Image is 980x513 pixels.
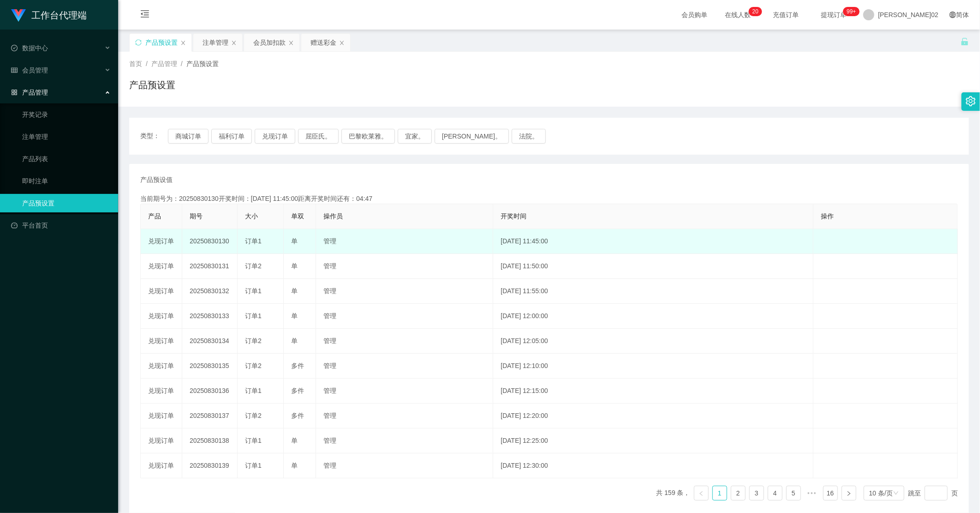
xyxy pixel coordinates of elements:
td: 兑现订单 [141,254,182,279]
span: 产品 [148,212,161,220]
a: 注单管理 [22,127,111,146]
span: 单 [291,287,298,295]
span: 单 [291,462,298,469]
span: 订单2 [245,337,262,344]
span: 开奖时间 [501,212,526,220]
a: 即时注单 [22,172,111,190]
td: 管理 [316,329,493,354]
td: 管理 [316,354,493,379]
i: 图标： 关闭 [180,40,186,46]
span: 多件 [291,362,304,369]
span: 操作 [821,212,834,220]
td: [DATE] 11:45:00 [493,229,813,254]
button: [PERSON_NAME]。 [435,129,509,144]
td: 20250830136 [182,379,238,404]
li: 2 [731,486,746,501]
td: 管理 [316,254,493,279]
td: 20250830134 [182,329,238,354]
span: 订单1 [245,287,262,295]
td: 兑现订单 [141,453,182,478]
span: 单 [291,262,298,270]
p: 0 [755,7,759,16]
div: 注单管理 [203,34,228,51]
font: 在线人数 [725,11,751,18]
td: 20250830135 [182,354,238,379]
td: [DATE] 12:00:00 [493,304,813,329]
a: 5 [787,486,801,500]
td: 20250830139 [182,453,238,478]
a: 2 [731,486,745,500]
i: 图标： 设置 [966,96,976,106]
span: 首页 [129,60,142,67]
div: 赠送彩金 [311,34,336,51]
td: 管理 [316,404,493,429]
a: 开奖记录 [22,105,111,124]
span: 单 [291,237,298,245]
i: 图标： 关闭 [339,40,345,46]
i: 图标： 关闭 [231,40,237,46]
div: 会员加扣款 [253,34,286,51]
td: 兑现订单 [141,429,182,453]
span: 多件 [291,412,304,419]
td: 管理 [316,429,493,453]
font: 会员管理 [22,66,48,74]
a: 3 [750,486,764,500]
i: 图标： 关闭 [288,40,294,46]
a: 产品预设置 [22,194,111,212]
span: 多件 [291,387,304,394]
a: 4 [768,486,782,500]
button: 屈臣氏。 [298,129,339,144]
i: 图标： check-circle-o [11,45,18,51]
span: 产品预设置 [186,60,219,67]
button: 巴黎欧莱雅。 [341,129,395,144]
button: 商城订单 [168,129,209,144]
td: 兑现订单 [141,304,182,329]
td: [DATE] 12:20:00 [493,404,813,429]
td: [DATE] 12:30:00 [493,453,813,478]
span: 大小 [245,212,258,220]
span: 操作员 [323,212,343,220]
span: 类型： [140,129,168,144]
td: 兑现订单 [141,354,182,379]
h1: 工作台代理端 [31,0,87,30]
td: [DATE] 11:55:00 [493,279,813,304]
td: 20250830131 [182,254,238,279]
td: 管理 [316,229,493,254]
td: 20250830133 [182,304,238,329]
td: 管理 [316,453,493,478]
button: 兑现订单 [255,129,295,144]
span: / [181,60,183,67]
i: 图标： 右 [846,491,852,496]
span: 订单1 [245,312,262,320]
div: 产品预设置 [145,34,178,51]
a: 图标： 仪表板平台首页 [11,216,111,235]
i: 图标： table [11,67,18,73]
i: 图标： 同步 [135,39,142,46]
span: 订单1 [245,387,262,394]
i: 图标： global [950,12,956,18]
font: 产品管理 [22,89,48,96]
font: 数据中心 [22,44,48,52]
span: 期号 [190,212,203,220]
td: [DATE] 12:05:00 [493,329,813,354]
td: 兑现订单 [141,229,182,254]
li: 16 [823,486,838,501]
td: 管理 [316,279,493,304]
h1: 产品预设置 [129,78,175,92]
td: 兑现订单 [141,404,182,429]
div: 当前期号为：20250830130开奖时间：[DATE] 11:45:00距离开奖时间还有：04:47 [140,194,958,204]
a: 1 [713,486,727,500]
button: 法院。 [512,129,546,144]
span: 产品预设值 [140,175,173,185]
i: 图标： menu-fold [129,0,161,30]
li: 5 [786,486,801,501]
span: 订单2 [245,362,262,369]
td: [DATE] 11:50:00 [493,254,813,279]
font: 充值订单 [773,11,799,18]
span: 订单1 [245,237,262,245]
td: 20250830132 [182,279,238,304]
td: 兑现订单 [141,379,182,404]
td: [DATE] 12:10:00 [493,354,813,379]
sup: 1017 [843,7,860,16]
li: 3 [749,486,764,501]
